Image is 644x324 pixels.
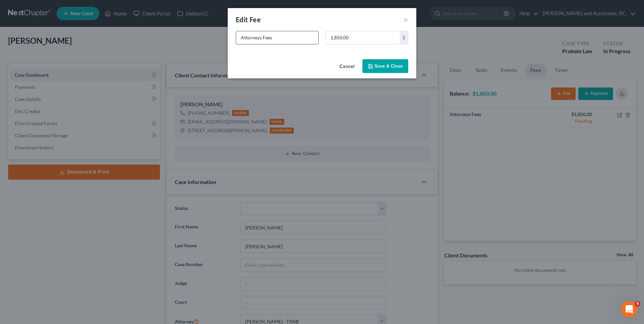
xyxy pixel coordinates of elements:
span: Edit Fee [236,15,261,24]
input: Describe... [236,31,318,44]
div: $ [400,31,408,44]
button: Cancel [334,60,360,73]
iframe: Intercom live chat [621,301,637,317]
button: × [404,15,408,24]
button: Save & Close [362,59,408,73]
span: 4 [635,301,640,307]
input: 0.00 [326,31,400,44]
